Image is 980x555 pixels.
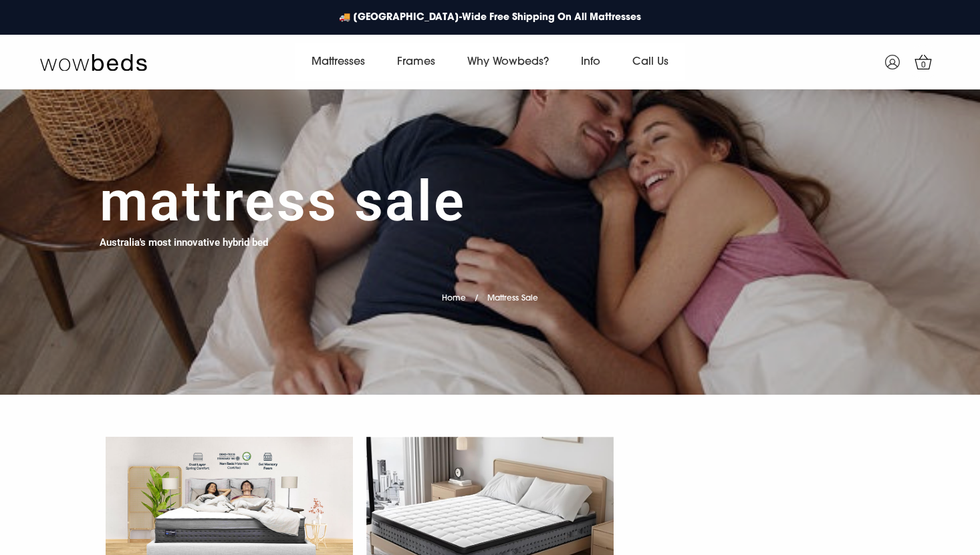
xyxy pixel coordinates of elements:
h1: Mattress Sale [100,168,466,235]
img: Wow Beds Logo [40,53,147,71]
nav: breadcrumbs [442,276,538,311]
a: Mattresses [295,43,381,81]
span: Mattress Sale [487,295,538,303]
a: 🚚 [GEOGRAPHIC_DATA]-Wide Free Shipping On All Mattresses [332,4,648,31]
a: Why Wowbeds? [451,43,565,81]
a: Info [565,43,616,81]
a: Frames [381,43,451,81]
span: 0 [917,59,931,72]
a: 0 [906,45,940,79]
a: Home [442,295,466,303]
a: Call Us [616,43,685,81]
span: / [475,295,479,303]
h4: Australia's most innovative hybrid bed [100,235,268,250]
